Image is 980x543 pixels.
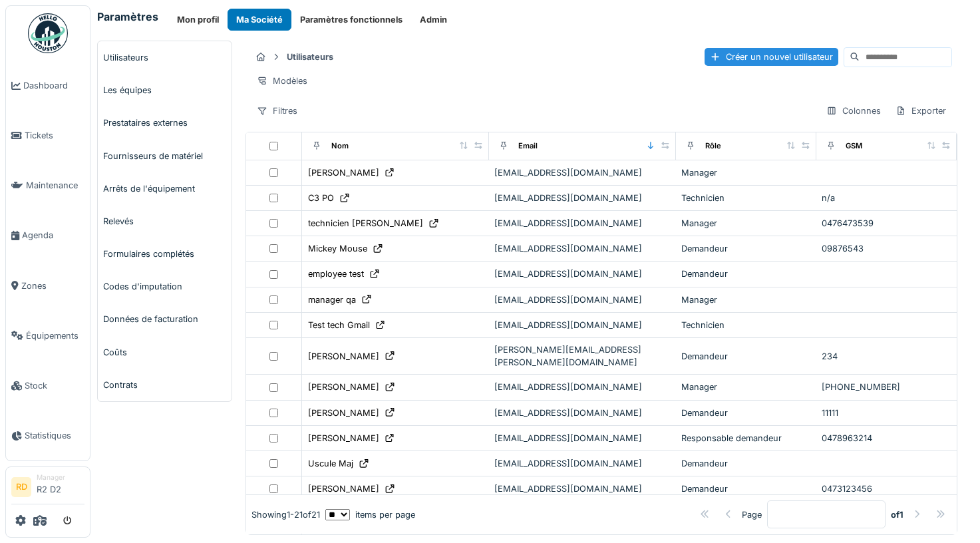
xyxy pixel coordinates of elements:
[308,166,379,179] div: [PERSON_NAME]
[681,217,811,230] div: Manager
[822,192,951,204] div: n/a
[6,361,90,411] a: Stock
[11,472,84,504] a: RD ManagerR2 D2
[98,336,232,369] a: Coûts
[22,229,84,242] span: Agenda
[742,508,762,521] div: Page
[98,41,232,74] a: Utilisateurs
[98,303,232,335] a: Données de facturation
[25,129,84,142] span: Tickets
[26,179,84,192] span: Maintenance
[518,140,538,152] div: Email
[98,140,232,172] a: Fournisseurs de matériel
[308,242,367,255] div: Mickey Mouse
[681,293,811,306] div: Manager
[6,411,90,460] a: Statistiques
[494,192,671,204] div: [EMAIL_ADDRESS][DOMAIN_NAME]
[308,192,334,204] div: C3 PO
[705,48,838,66] div: Créer un nouvel utilisateur
[681,166,811,179] div: Manager
[251,101,303,120] div: Filtres
[98,205,232,238] a: Relevés
[325,508,415,521] div: items per page
[6,210,90,260] a: Agenda
[681,457,811,470] div: Demandeur
[822,482,951,495] div: 0473123456
[681,242,811,255] div: Demandeur
[308,381,379,393] div: [PERSON_NAME]
[11,477,31,497] li: RD
[681,432,811,445] div: Responsable demandeur
[331,140,349,152] div: Nom
[308,293,356,306] div: manager qa
[494,343,671,369] div: [PERSON_NAME][EMAIL_ADDRESS][PERSON_NAME][DOMAIN_NAME]
[494,381,671,393] div: [EMAIL_ADDRESS][DOMAIN_NAME]
[308,319,370,331] div: Test tech Gmail
[25,429,84,442] span: Statistiques
[98,270,232,303] a: Codes d'imputation
[98,106,232,139] a: Prestataires externes
[822,407,951,419] div: 11111
[308,268,364,280] div: employee test
[37,472,84,501] li: R2 D2
[822,217,951,230] div: 0476473539
[97,11,158,23] h6: Paramètres
[308,457,353,470] div: Uscule Maj
[308,432,379,445] div: [PERSON_NAME]
[846,140,862,152] div: GSM
[494,268,671,280] div: [EMAIL_ADDRESS][DOMAIN_NAME]
[822,381,951,393] div: [PHONE_NUMBER]
[822,242,951,255] div: 09876543
[308,217,423,230] div: technicien [PERSON_NAME]
[251,71,313,90] div: Modèles
[6,311,90,361] a: Équipements
[681,268,811,280] div: Demandeur
[681,482,811,495] div: Demandeur
[6,261,90,311] a: Zones
[822,350,951,363] div: 234
[308,407,379,419] div: [PERSON_NAME]
[820,101,887,120] div: Colonnes
[6,61,90,110] a: Dashboard
[37,472,84,482] div: Manager
[890,101,952,120] div: Exporter
[6,160,90,210] a: Maintenance
[251,508,320,521] div: Showing 1 - 21 of 21
[705,140,721,152] div: Rôle
[98,172,232,205] a: Arrêts de l'équipement
[168,9,228,31] button: Mon profil
[23,79,84,92] span: Dashboard
[494,217,671,230] div: [EMAIL_ADDRESS][DOMAIN_NAME]
[308,350,379,363] div: [PERSON_NAME]
[21,279,84,292] span: Zones
[891,508,903,521] strong: of 1
[6,110,90,160] a: Tickets
[822,432,951,445] div: 0478963214
[494,166,671,179] div: [EMAIL_ADDRESS][DOMAIN_NAME]
[681,319,811,331] div: Technicien
[494,293,671,306] div: [EMAIL_ADDRESS][DOMAIN_NAME]
[291,9,411,31] button: Paramètres fonctionnels
[98,238,232,270] a: Formulaires complétés
[681,192,811,204] div: Technicien
[681,407,811,419] div: Demandeur
[26,329,84,342] span: Équipements
[681,381,811,393] div: Manager
[98,74,232,106] a: Les équipes
[228,9,291,31] button: Ma Société
[98,369,232,401] a: Contrats
[494,457,671,470] div: [EMAIL_ADDRESS][DOMAIN_NAME]
[25,379,84,392] span: Stock
[308,482,379,495] div: [PERSON_NAME]
[411,9,456,31] button: Admin
[494,432,671,445] div: [EMAIL_ADDRESS][DOMAIN_NAME]
[494,319,671,331] div: [EMAIL_ADDRESS][DOMAIN_NAME]
[28,13,68,53] img: Badge_color-CXgf-gQk.svg
[494,407,671,419] div: [EMAIL_ADDRESS][DOMAIN_NAME]
[494,242,671,255] div: [EMAIL_ADDRESS][DOMAIN_NAME]
[681,350,811,363] div: Demandeur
